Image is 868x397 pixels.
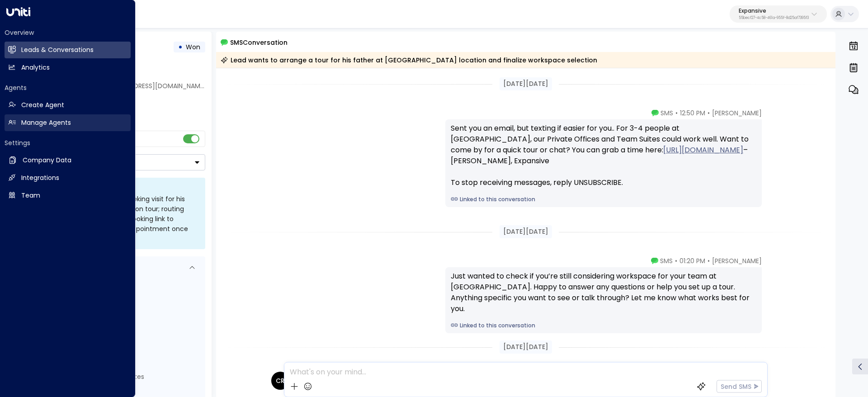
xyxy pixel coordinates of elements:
p: 55becf27-4c58-461a-955f-8d25af7395f3 [739,16,809,20]
span: • [708,256,710,265]
div: [DATE][DATE] [500,77,552,90]
span: [PERSON_NAME] [712,256,762,265]
a: Leads & Conversations [5,42,131,58]
span: • [675,109,678,118]
h2: Settings [5,138,131,147]
div: Sent you an email, but texting if easier for you.. For 3-4 people at [GEOGRAPHIC_DATA], our Priva... [451,123,756,188]
div: • [178,39,183,55]
img: 11_headshot.jpg [765,256,783,274]
span: 12:50 PM [680,109,705,118]
a: [URL][DOMAIN_NAME] [663,145,743,156]
a: Linked to this conversation [451,321,756,330]
h2: Team [21,191,40,200]
a: Integrations [5,170,131,186]
h2: Leads & Conversations [21,45,94,55]
span: SMS [660,109,673,118]
span: [PERSON_NAME] [712,109,762,118]
span: Won [186,43,200,52]
span: 01:20 PM [679,256,705,265]
a: Linked to this conversation [451,195,756,203]
a: Manage Agents [5,114,131,131]
h2: Overview [5,28,131,37]
p: Expansive [739,8,809,14]
span: • [675,256,677,265]
a: Team [5,187,131,204]
button: Expansive55becf27-4c58-461a-955f-8d25af7395f3 [730,5,827,23]
a: Create Agent [5,97,131,113]
div: [DATE][DATE] [500,340,552,354]
div: [DATE][DATE] [500,225,552,238]
a: Company Data [5,152,131,169]
div: CR [271,372,289,390]
h2: Company Data [23,156,71,165]
h2: Analytics [21,63,50,72]
h2: Agents [5,83,131,92]
div: Just wanted to check if you’re still considering workspace for your team at [GEOGRAPHIC_DATA]. Ha... [451,271,756,314]
span: SMS Conversation [230,37,288,47]
span: SMS [660,256,673,265]
h2: Integrations [21,173,59,183]
h2: Create Agent [21,100,64,110]
img: 11_headshot.jpg [765,109,783,127]
h2: Manage Agents [21,118,71,128]
span: • [708,109,710,118]
a: Analytics [5,59,131,76]
div: Lead wants to arrange a tour for his father at [GEOGRAPHIC_DATA] location and finalize workspace ... [221,56,597,65]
